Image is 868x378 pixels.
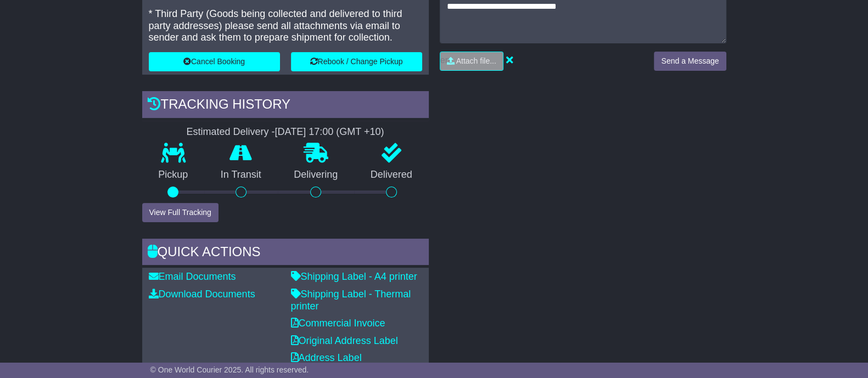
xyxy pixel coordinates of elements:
a: Download Documents [149,289,255,300]
button: Send a Message [654,52,726,71]
a: Original Address Label [291,335,398,346]
a: Address Label [291,352,362,363]
a: Email Documents [149,271,236,282]
div: Tracking history [142,91,429,121]
p: * Third Party (Goods being collected and delivered to third party addresses) please send all atta... [149,8,422,44]
a: Commercial Invoice [291,318,385,329]
button: View Full Tracking [142,203,219,222]
a: Shipping Label - A4 printer [291,271,417,282]
p: Delivering [278,169,355,181]
a: Shipping Label - Thermal printer [291,289,411,312]
p: In Transit [204,169,278,181]
div: [DATE] 17:00 (GMT +10) [275,126,384,138]
button: Cancel Booking [149,52,280,71]
p: Pickup [142,169,205,181]
p: Delivered [354,169,429,181]
span: © One World Courier 2025. All rights reserved. [150,365,309,374]
button: Rebook / Change Pickup [291,52,422,71]
div: Estimated Delivery - [142,126,429,138]
div: Quick Actions [142,239,429,268]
